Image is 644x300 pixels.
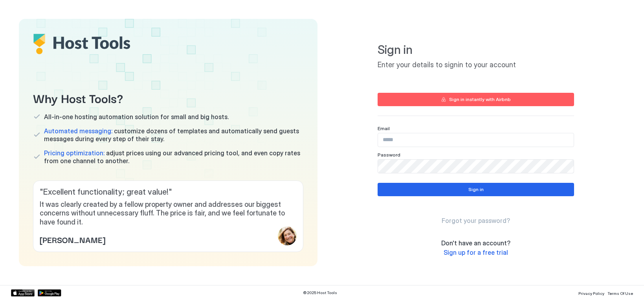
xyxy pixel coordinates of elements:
span: Automated messaging: [44,127,112,135]
span: All-in-one hosting automation solution for small and big hosts. [44,113,229,121]
span: Pricing optimization: [44,149,105,157]
input: Input Field [378,133,574,147]
span: Password [378,152,400,158]
a: Google Play Store [38,289,61,296]
div: profile [278,226,297,245]
span: Don't have an account? [441,239,510,247]
a: Forgot your password? [442,217,510,225]
div: Sign in instantly with Airbnb [449,96,511,103]
span: Why Host Tools? [33,89,303,107]
span: Terms Of Use [607,291,633,296]
button: Sign in instantly with Airbnb [378,93,574,106]
a: Terms Of Use [607,289,633,297]
span: adjust prices using our advanced pricing tool, and even copy rates from one channel to another. [44,149,303,165]
a: App Store [11,289,35,296]
a: Privacy Policy [578,289,604,297]
span: Sign in [378,42,574,57]
span: © 2025 Host Tools [303,290,337,295]
span: Enter your details to signin to your account [378,61,574,70]
span: It was clearly created by a fellow property owner and addresses our biggest concerns without unne... [40,200,297,227]
a: Sign up for a free trial [444,248,508,257]
span: Privacy Policy [578,291,604,296]
span: Email [378,125,390,131]
button: Sign in [378,183,574,196]
span: customize dozens of templates and automatically send guests messages during every step of their s... [44,127,303,143]
div: Sign in [468,186,484,193]
input: Input Field [378,160,574,173]
span: " Excellent functionality; great value! " [40,187,297,197]
span: [PERSON_NAME] [40,234,105,245]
